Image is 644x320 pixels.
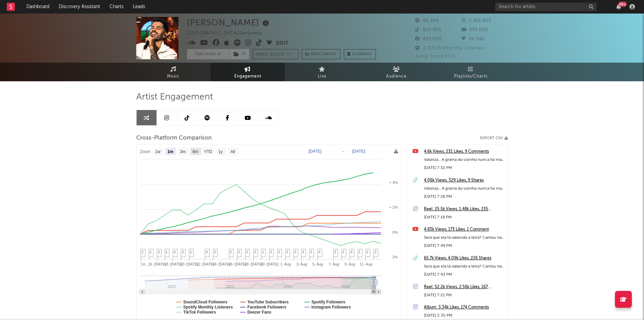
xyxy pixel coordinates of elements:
[187,29,270,38] div: [GEOGRAPHIC_DATA] | Sertanejo
[174,250,176,254] span: 4
[352,149,365,154] text: [DATE]
[616,4,621,9] button: 99+
[244,262,262,266] text: 28. [DATE]
[434,63,508,81] a: Playlists/Charts
[182,250,184,254] span: 3
[424,148,504,156] a: 4.6k Views, 231 Likes, 9 Comments
[311,300,345,304] text: Spotify Followers
[211,63,285,81] a: Engagement
[424,303,504,312] a: Album: 3.34k Likes, 174 Comments
[495,3,597,11] input: Search for artists
[206,250,208,254] span: 4
[386,72,407,81] span: Audience
[309,149,321,154] text: [DATE]
[342,250,344,254] span: 1
[359,250,361,254] span: 1
[142,250,144,254] span: 2
[311,50,337,59] span: Benchmark
[454,72,487,81] span: Playlists/Charts
[424,283,504,291] div: Reel: 52.2k Views, 2.56k Likes, 167 Comments
[415,28,442,32] span: 919.300
[294,250,296,254] span: 3
[230,49,249,59] button: (3)
[212,262,230,266] text: 24. [DATE]
[359,262,372,266] text: 11. Aug
[391,255,398,259] text: -2%
[228,262,246,266] text: 26. [DATE]
[180,262,198,266] text: 20. [DATE]
[167,72,180,81] span: Music
[214,250,216,254] span: 2
[389,205,398,209] text: + 2%
[424,242,504,250] div: [DATE] 7:49 PM
[286,53,294,57] em: Off
[196,262,214,266] text: 22. [DATE]
[260,262,278,266] text: 30. [DATE]
[229,49,249,59] span: ( 3 )
[618,2,627,7] div: 99 +
[238,250,240,254] span: 3
[318,72,327,81] span: Live
[230,149,235,154] text: All
[302,250,304,254] span: 3
[424,156,504,164] div: Valoriza… A grama do vizinho nunca foi mais verde que a sua 👀😉#brunorosa
[344,49,376,59] button: Summary
[218,149,222,154] text: 1y
[155,149,161,154] text: 1w
[158,250,160,254] span: 3
[234,72,261,81] span: Engagement
[424,254,504,262] a: 65.7k Views, 4.09k Likes, 226 Shares
[424,291,504,299] div: [DATE] 7:21 PM
[312,262,323,266] text: 5. Aug
[253,49,298,59] button: Email AlertsOff
[424,176,504,185] a: 4.06k Views, 329 Likes, 9 Shares
[415,19,439,23] span: 85.204
[424,164,504,172] div: [DATE] 7:32 PM
[285,63,359,81] a: Live
[254,250,256,254] span: 2
[415,54,455,59] span: Jump Score: 80.9
[302,49,340,59] a: Benchmark
[415,46,485,50] span: 3.315.515 Monthly Listeners
[183,305,233,310] text: Spotify Monthly Listeners
[187,49,229,59] button: Tracking
[424,262,504,271] div: Será que ela tá sabendo a letra? Cantou no sentimento! 🥹🙏 Bora dar o play, sem moderação! 💥 PS: A...
[192,149,198,154] text: 6m
[480,136,508,140] button: Export CSV
[359,63,434,81] a: Audience
[183,310,216,315] text: TikTok Followers
[424,205,504,213] a: Reel: 25.5k Views, 1.48k Likes, 235 Comments
[424,185,504,193] div: Valoriza… A grama do vizinho nunca foi mais verde que a sua 👀😉 #brunorosa #sertanejo #dvdevolução...
[424,226,504,234] div: 4.83k Views, 173 Likes, 1 Comment
[424,193,504,201] div: [DATE] 7:26 PM
[328,262,339,266] text: 7. Aug
[334,250,336,254] span: 2
[247,300,289,304] text: YouTube Subscribers
[286,250,288,254] span: 1
[461,28,488,32] span: 339.000
[344,262,355,266] text: 9. Aug
[270,250,272,254] span: 3
[183,300,228,304] text: SoundCloud Followers
[352,52,372,56] span: Summary
[461,19,491,23] span: 1.301.802
[190,250,192,254] span: 1
[140,149,150,154] text: Zoom
[262,250,264,254] span: 1
[187,17,271,28] div: [PERSON_NAME]
[230,250,232,254] span: 3
[150,250,152,254] span: 1
[166,250,168,254] span: 1
[351,250,353,254] span: 4
[246,250,248,254] span: 1
[310,250,312,254] span: 1
[318,250,320,254] span: 4
[136,134,212,142] span: Cross-Platform Comparison
[461,37,484,41] span: 24.345
[424,213,504,221] div: [DATE] 7:18 PM
[424,312,504,320] div: [DATE] 2:35 PM
[141,262,148,266] text: 14…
